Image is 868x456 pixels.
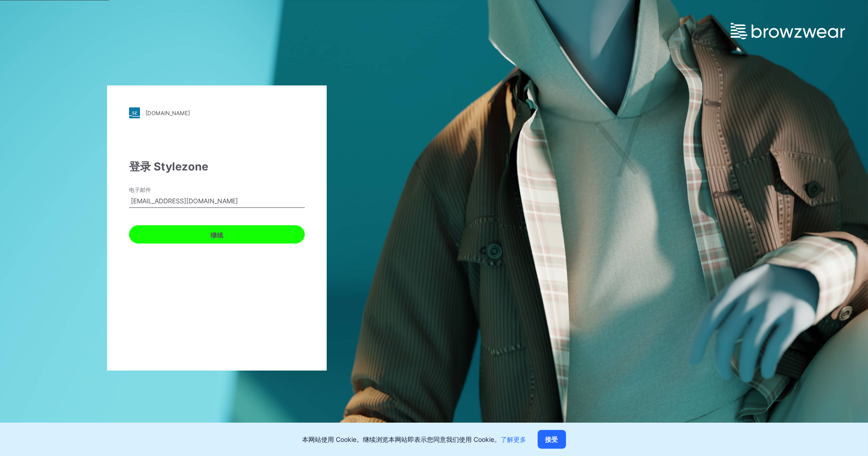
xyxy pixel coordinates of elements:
[731,23,845,39] img: browzwear-logo.e42bd6dac1945053ebaf764b6aa21510.svg
[501,435,527,443] a: 了解更多
[146,110,190,117] font: [DOMAIN_NAME]
[538,430,566,449] button: 接受
[129,194,305,208] input: 输入您的电子邮件
[129,107,140,118] img: stylezone-logo.562084cfcfab977791bfbf7441f1a819.svg
[129,225,305,244] button: 继续
[302,435,501,443] font: 本网站使用 Cookie。继续浏览本网站即表示您同意我们使用 Cookie。
[129,186,151,193] font: 电子邮件
[129,107,305,118] a: [DOMAIN_NAME]
[129,160,208,173] font: 登录 Stylezone
[545,435,558,443] font: 接受
[210,231,223,239] font: 继续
